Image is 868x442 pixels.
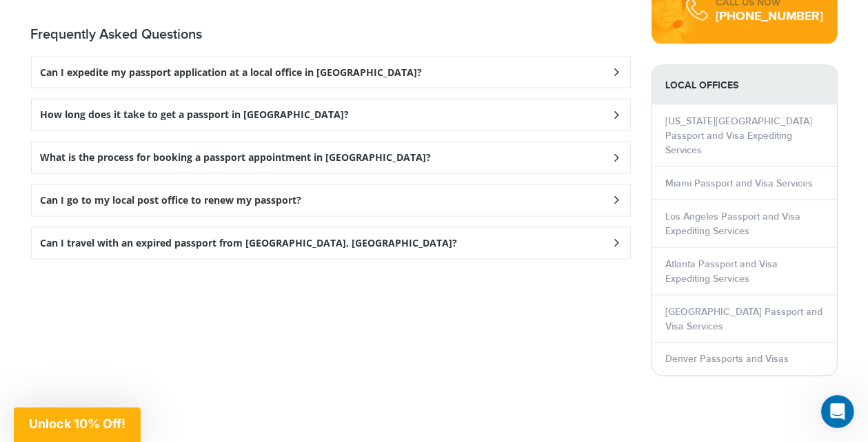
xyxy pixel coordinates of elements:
h3: Can I expedite my passport application at a local office in [GEOGRAPHIC_DATA]? [41,67,423,79]
div: Unlock 10% Off! [14,407,141,442]
h3: What is the process for booking a passport appointment in [GEOGRAPHIC_DATA]? [41,152,432,164]
div: [PHONE_NUMBER] [716,10,824,23]
iframe: Intercom live chat [821,395,854,428]
a: Miami Passport and Visa Services [666,177,814,189]
h3: How long does it take to get a passport in [GEOGRAPHIC_DATA]? [41,109,350,121]
h3: Can I go to my local post office to renew my passport? [41,195,302,206]
a: Los Angeles Passport and Visa Expediting Services [666,211,801,237]
a: [US_STATE][GEOGRAPHIC_DATA] Passport and Visa Expediting Services [666,115,813,156]
h3: Can I travel with an expired passport from [GEOGRAPHIC_DATA], [GEOGRAPHIC_DATA]? [41,238,458,249]
h2: Frequently Asked Questions [31,26,631,43]
a: [GEOGRAPHIC_DATA] Passport and Visa Services [666,306,823,332]
a: Atlanta Passport and Visa Expediting Services [666,258,778,285]
strong: LOCAL OFFICES [652,66,837,105]
iframe: fb:comments Facebook Social Plugin [31,270,631,409]
a: Denver Passports and Visas [666,354,789,365]
span: Unlock 10% Off! [29,416,125,431]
